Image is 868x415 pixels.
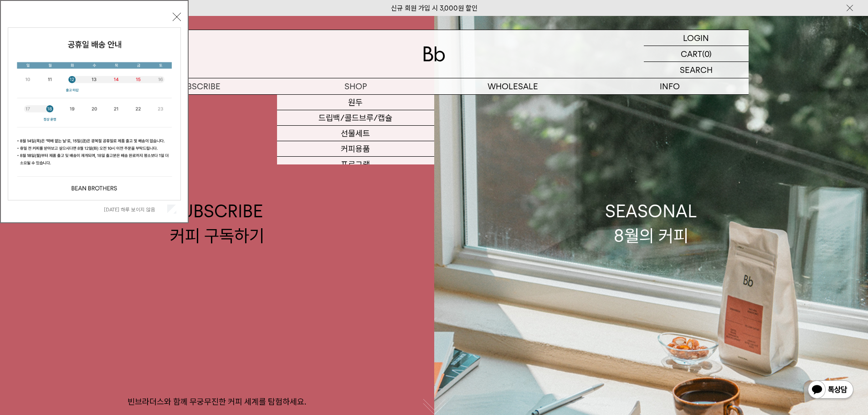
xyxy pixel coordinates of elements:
img: cb63d4bbb2e6550c365f227fdc69b27f_113810.jpg [8,28,180,200]
a: 신규 회원 가입 시 3,000원 할인 [391,4,478,12]
p: SEARCH [680,62,713,78]
p: INFO [591,78,749,94]
label: [DATE] 하루 보이지 않음 [104,206,165,213]
a: 선물세트 [277,126,434,141]
div: SEASONAL 8월의 커피 [605,199,697,247]
p: WHOLESALE [434,78,591,94]
p: LOGIN [683,30,709,46]
img: 로고 [423,46,445,61]
a: 프로그램 [277,157,434,172]
img: 카카오톡 채널 1:1 채팅 버튼 [807,379,854,401]
a: LOGIN [644,30,749,46]
div: SUBSCRIBE 커피 구독하기 [170,199,264,247]
p: CART [681,46,702,61]
a: 커피용품 [277,141,434,157]
p: (0) [702,46,712,61]
a: 드립백/콜드브루/캡슐 [277,110,434,126]
a: CART (0) [644,46,749,62]
a: SUBSCRIBE [120,78,277,94]
a: SHOP [277,78,434,94]
a: 원두 [277,95,434,110]
button: 닫기 [173,13,181,21]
